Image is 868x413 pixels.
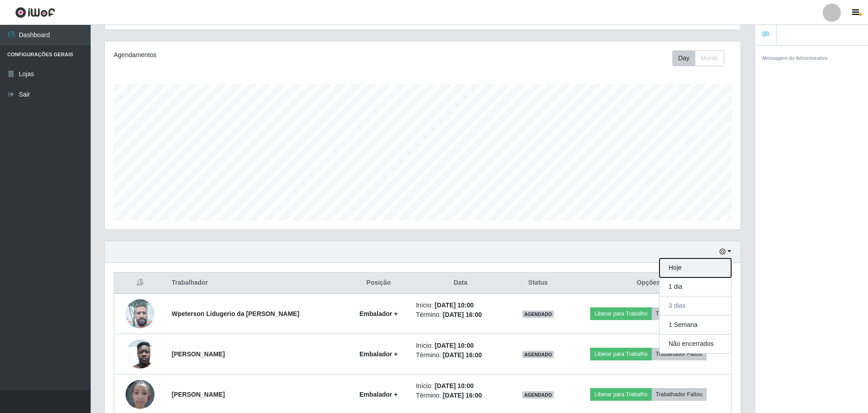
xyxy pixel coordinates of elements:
button: Trabalhador Faltou [652,348,707,360]
th: Trabalhador [166,272,347,294]
strong: [PERSON_NAME] [172,391,225,398]
span: AGENDADO [522,351,554,358]
button: 1 dia [659,277,731,296]
li: Término: [416,350,505,360]
button: 3 dias [659,296,731,316]
button: Day [672,50,695,66]
time: [DATE] 16:00 [443,392,482,399]
button: Trabalhador Faltou [652,388,707,401]
button: Liberar para Trabalho [590,388,651,401]
time: [DATE] 10:00 [435,382,474,389]
th: Data [411,272,510,294]
button: Hoje [659,258,731,277]
img: 1746027724956.jpeg [126,294,155,333]
button: Não encerrados [659,335,731,353]
th: Posição [347,272,411,294]
small: Mensagem do Administrativo [762,55,828,61]
strong: Wpeterson Lidugerio da [PERSON_NAME] [172,310,300,317]
li: Início: [416,341,505,350]
th: Opções [566,272,732,294]
div: First group [672,50,724,66]
img: 1752240503599.jpeg [126,335,155,373]
strong: Embalador + [359,310,398,317]
button: Liberar para Trabalho [590,307,651,320]
span: AGENDADO [522,391,554,398]
strong: [PERSON_NAME] [172,350,225,358]
time: [DATE] 10:00 [435,342,474,349]
img: CoreUI Logo [15,7,55,18]
li: Término: [416,310,505,320]
time: [DATE] 16:00 [443,311,482,318]
button: Trabalhador Faltou [652,307,707,320]
th: Status [510,272,566,294]
button: 1 Semana [659,316,731,335]
span: AGENDADO [522,311,554,318]
time: [DATE] 10:00 [435,301,474,309]
li: Término: [416,391,505,400]
li: Início: [416,381,505,391]
div: Toolbar with button groups [672,50,732,66]
div: Agendamentos [114,50,363,60]
strong: Embalador + [359,391,398,398]
li: Início: [416,301,505,310]
strong: Embalador + [359,350,398,358]
time: [DATE] 16:00 [443,351,482,359]
button: Liberar para Trabalho [590,348,651,360]
button: Month [695,50,724,66]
